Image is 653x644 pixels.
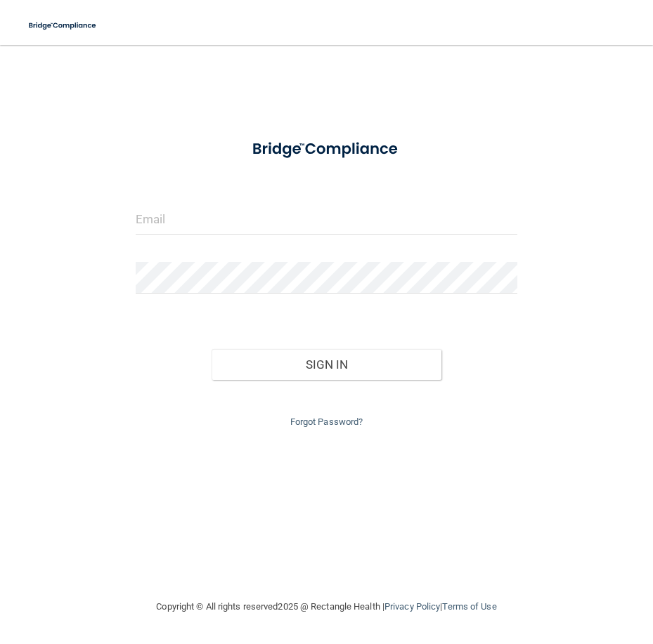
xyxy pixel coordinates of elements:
button: Sign In [212,349,441,380]
a: Forgot Password? [290,416,363,427]
img: bridge_compliance_login_screen.278c3ca4.svg [236,129,417,169]
div: Copyright © All rights reserved 2025 @ Rectangle Health | | [70,584,583,629]
input: Email [136,203,517,235]
img: bridge_compliance_login_screen.278c3ca4.svg [21,11,105,40]
a: Terms of Use [442,601,496,612]
iframe: Drift Widget Chat Controller [583,547,636,600]
a: Privacy Policy [384,601,440,612]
